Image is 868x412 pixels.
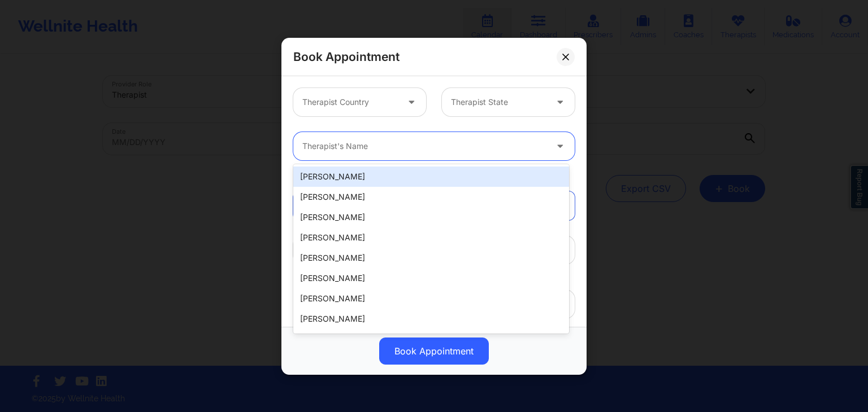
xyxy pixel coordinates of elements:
[293,166,569,187] div: [PERSON_NAME]
[293,248,569,268] div: [PERSON_NAME]
[293,49,400,64] h2: Book Appointment
[293,268,569,288] div: [PERSON_NAME]
[379,338,489,365] button: Book Appointment
[293,288,569,309] div: [PERSON_NAME]
[293,187,569,207] div: [PERSON_NAME]
[293,309,569,329] div: [PERSON_NAME]
[293,227,569,248] div: [PERSON_NAME]
[293,329,569,349] div: [PERSON_NAME]
[285,172,583,183] div: Appointment information:
[293,207,569,227] div: [PERSON_NAME]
